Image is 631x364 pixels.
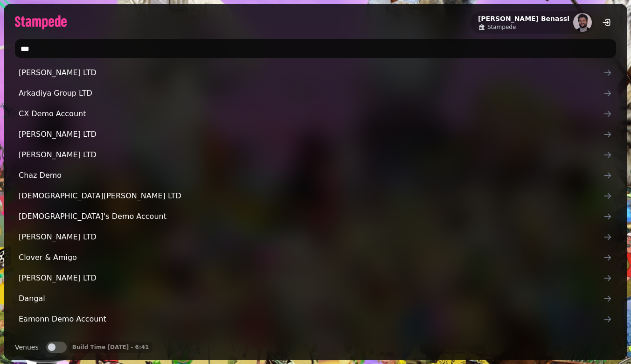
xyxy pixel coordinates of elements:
a: Dangal [15,289,616,308]
a: CX Demo Account [15,105,616,123]
span: [DEMOGRAPHIC_DATA][PERSON_NAME] LTD [19,190,603,202]
a: [PERSON_NAME] LTD [15,63,616,82]
a: Clover & Amigo [15,248,616,267]
img: logo [15,15,67,29]
span: Dangal [19,293,603,304]
h2: [PERSON_NAME] Benassi [478,14,569,23]
a: Eamonn Demo Account [15,310,616,329]
span: [PERSON_NAME] LTD [19,231,603,243]
span: [PERSON_NAME] LTD [19,273,603,284]
span: [DEMOGRAPHIC_DATA]'s Demo Account [19,211,603,222]
p: Build Time [DATE] - 6:41 [72,343,149,351]
label: Venues [15,342,39,353]
span: Stampede [487,23,516,31]
span: Arkadiya Group LTD [19,88,603,99]
span: CX Demo Account [19,108,603,119]
a: [DEMOGRAPHIC_DATA][PERSON_NAME] LTD [15,187,616,205]
a: [PERSON_NAME] LTD [15,269,616,287]
span: [PERSON_NAME] LTD [19,129,603,140]
button: logout [597,13,616,32]
a: [PERSON_NAME] LTD [15,146,616,164]
span: Chaz Demo [19,170,603,181]
a: Chaz Demo [15,166,616,185]
a: [PERSON_NAME] LTD [15,228,616,246]
a: Arkadiya Group LTD [15,84,616,103]
span: [PERSON_NAME] LTD [19,149,603,161]
a: Stampede [478,23,569,31]
span: [PERSON_NAME] LTD [19,67,603,78]
span: Clover & Amigo [19,252,603,263]
a: [PERSON_NAME] LTD [15,125,616,144]
a: Edinburgh Cocktail Week (old) [15,330,616,349]
img: aHR0cHM6Ly93d3cuZ3JhdmF0YXIuY29tL2F2YXRhci9mNWJlMmFiYjM4MjBmMGYzOTE3MzVlNWY5MTA5YzdkYz9zPTE1MCZkP... [573,13,592,32]
a: [DEMOGRAPHIC_DATA]'s Demo Account [15,207,616,226]
span: Eamonn Demo Account [19,314,603,325]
